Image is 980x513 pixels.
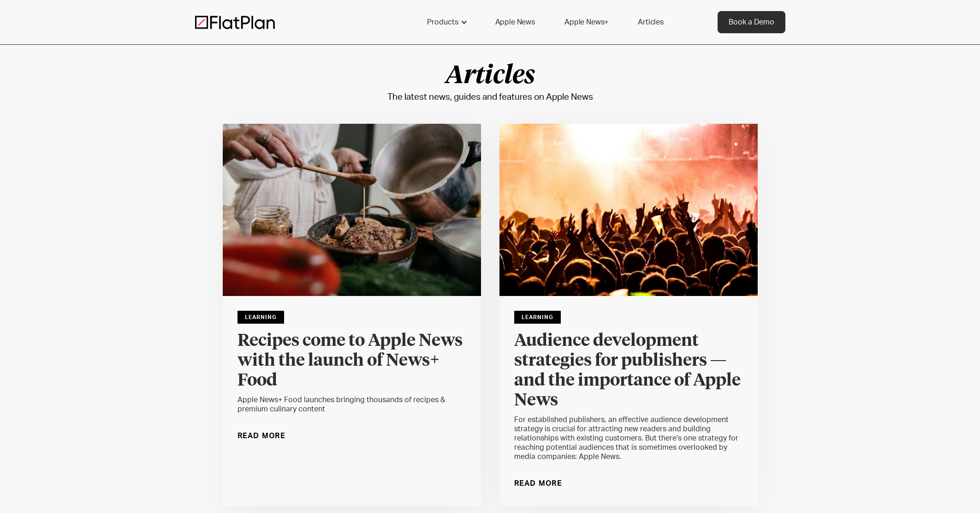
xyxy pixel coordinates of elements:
div: The latest news, guides and features on Apple News [387,90,593,105]
a: Read More [514,476,563,491]
a: Apple News+ [553,11,619,33]
a: Apple News [484,11,546,33]
h4: Recipes come to Apple News with the launch of News+ Food [238,331,466,391]
em: Articles [445,64,535,89]
a: Recipes come to Apple News with the launch of News+ Food [238,331,466,395]
a: Read More [238,429,286,443]
h4: Audience development strategies for publishers — and the importance of Apple News [514,331,743,410]
div: Learning [238,311,284,324]
div: Products [427,17,458,28]
a: Articles [627,11,675,33]
a: Book a Demo [718,11,785,33]
div: Book a Demo [729,17,774,28]
div: Apple News+ Food launches bringing thousands of recipes & premium culinary content [238,395,466,414]
a: Audience development strategies for publishers — and the importance of Apple News [514,331,743,415]
div: Learning [514,311,561,324]
div: For established publishers, an effective audience development strategy is crucial for attracting ... [514,415,743,461]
